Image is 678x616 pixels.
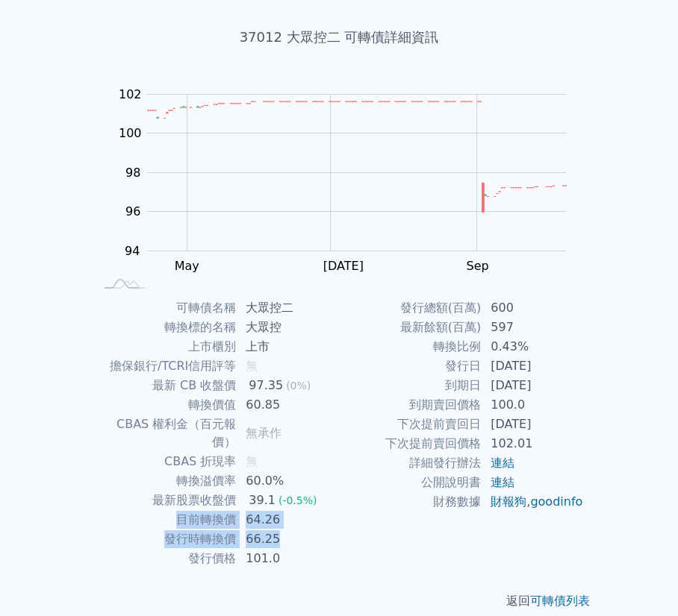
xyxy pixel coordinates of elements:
td: , [482,492,584,512]
div: 39.1 [246,491,279,509]
tspan: 96 [125,204,140,219]
g: Chart [111,87,589,273]
td: 下次提前賣回價格 [339,434,482,453]
td: 到期日 [339,376,482,395]
a: 可轉債列表 [530,594,590,608]
td: 轉換溢價率 [94,471,237,491]
td: 100.0 [482,395,584,415]
td: 60.0% [237,471,339,491]
td: 600 [482,298,584,318]
td: 財務數據 [339,492,482,512]
td: 上市櫃別 [94,337,237,356]
td: 擔保銀行/TCRI信用評等 [94,356,237,376]
td: 目前轉換價 [94,510,237,529]
tspan: 98 [125,166,140,180]
td: CBAS 折現率 [94,452,237,471]
td: 發行總額(百萬) [339,298,482,318]
tspan: May [175,259,199,273]
td: 66.25 [237,529,339,549]
td: 轉換價值 [94,395,237,415]
td: [DATE] [482,356,584,376]
span: 無 [246,359,258,373]
td: 101.0 [237,549,339,568]
td: 下次提前賣回日 [339,415,482,434]
a: goodinfo [530,494,582,509]
a: 連結 [491,475,514,489]
td: 可轉債名稱 [94,298,237,318]
a: 財報狗 [491,494,526,509]
tspan: [DATE] [323,259,364,273]
td: [DATE] [482,376,584,395]
span: 無承作 [246,426,282,440]
td: 到期賣回價格 [339,395,482,415]
td: 102.01 [482,434,584,453]
td: 轉換標的名稱 [94,318,237,337]
td: 大眾控 [237,318,339,337]
p: 返回 [76,592,602,610]
td: 詳細發行辦法 [339,453,482,473]
span: (-0.5%) [279,494,317,506]
span: (0%) [286,380,311,392]
td: CBAS 權利金（百元報價） [94,415,237,452]
span: 無 [246,454,258,468]
iframe: Chat Widget [603,544,678,616]
td: 最新餘額(百萬) [339,318,482,337]
td: 597 [482,318,584,337]
a: 連結 [491,456,514,470]
td: [DATE] [482,415,584,434]
td: 60.85 [237,395,339,415]
td: 發行價格 [94,549,237,568]
td: 0.43% [482,337,584,356]
td: 64.26 [237,510,339,529]
td: 最新股票收盤價 [94,491,237,510]
td: 大眾控二 [237,298,339,318]
td: 發行日 [339,356,482,376]
div: 97.35 [246,377,286,395]
h1: 37012 大眾控二 可轉債詳細資訊 [76,27,602,48]
tspan: 94 [125,244,140,258]
td: 上市 [237,337,339,356]
td: 發行時轉換價 [94,529,237,549]
div: 聊天小工具 [603,544,678,616]
td: 最新 CB 收盤價 [94,376,237,395]
tspan: 102 [119,87,142,101]
tspan: 100 [119,126,142,140]
td: 公開說明書 [339,473,482,492]
tspan: Sep [467,259,489,273]
td: 轉換比例 [339,337,482,356]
